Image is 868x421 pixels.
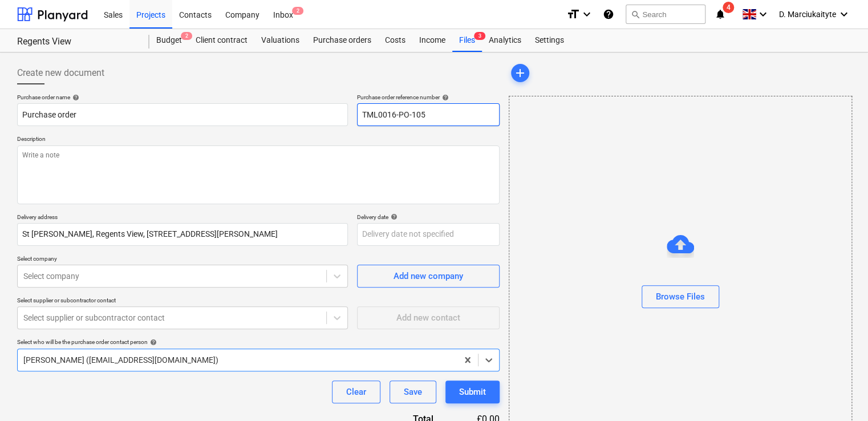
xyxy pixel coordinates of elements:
[148,339,157,346] span: help
[388,213,398,220] span: help
[17,338,500,346] div: Select who will be the purchase order contact person
[357,103,500,126] input: Reference number
[332,380,380,403] button: Clear
[779,10,836,19] span: D. Marciukaityte
[17,66,104,80] span: Create new document
[390,380,436,403] button: Save
[440,94,449,101] span: help
[17,255,348,265] p: Select company
[254,29,306,52] a: Valuations
[715,7,726,21] i: notifications
[17,36,136,48] div: Regents View
[17,94,348,101] div: Purchase order name
[149,29,189,52] a: Budget2
[189,29,254,52] a: Client contract
[17,213,348,223] p: Delivery address
[452,29,482,52] a: Files3
[306,29,378,52] a: Purchase orders
[656,289,705,304] div: Browse Files
[357,94,500,101] div: Purchase order reference number
[459,384,486,399] div: Submit
[394,269,463,284] div: Add new company
[603,7,614,21] i: Knowledge base
[631,10,640,19] span: search
[378,29,412,52] a: Costs
[513,66,527,80] span: add
[17,223,348,246] input: Delivery address
[17,297,348,306] p: Select supplier or subcontractor contact
[181,32,192,40] span: 2
[357,265,500,288] button: Add new company
[756,7,770,21] i: keyboard_arrow_down
[566,7,580,21] i: format_size
[149,29,189,52] div: Budget
[626,5,705,24] button: Search
[474,32,485,40] span: 3
[346,384,366,399] div: Clear
[580,7,594,21] i: keyboard_arrow_down
[70,94,79,101] span: help
[292,7,303,15] span: 2
[642,285,719,308] button: Browse Files
[482,29,528,52] a: Analytics
[17,135,500,145] p: Description
[357,213,500,221] div: Delivery date
[837,7,851,21] i: keyboard_arrow_down
[528,29,571,52] a: Settings
[452,29,482,52] div: Files
[404,384,422,399] div: Save
[723,2,734,13] span: 4
[357,223,500,246] input: Delivery date not specified
[412,29,452,52] a: Income
[445,380,500,403] button: Submit
[17,103,348,126] input: Document name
